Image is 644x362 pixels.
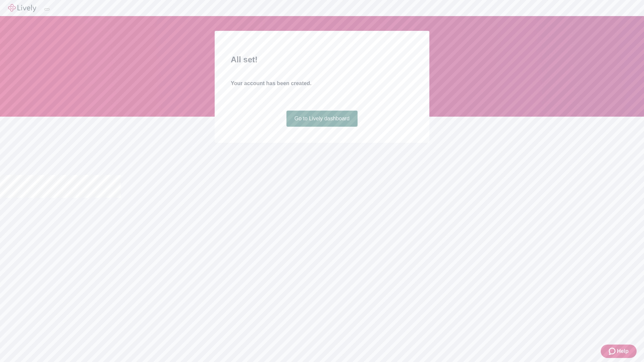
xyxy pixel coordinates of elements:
[231,54,413,66] h2: All set!
[601,345,637,358] button: Zendesk support iconHelp
[44,8,50,10] button: Log out
[8,4,36,12] img: Lively
[286,111,358,127] a: Go to Lively dashboard
[609,347,617,355] svg: Zendesk support icon
[617,347,629,355] span: Help
[231,79,413,87] h4: Your account has been created.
